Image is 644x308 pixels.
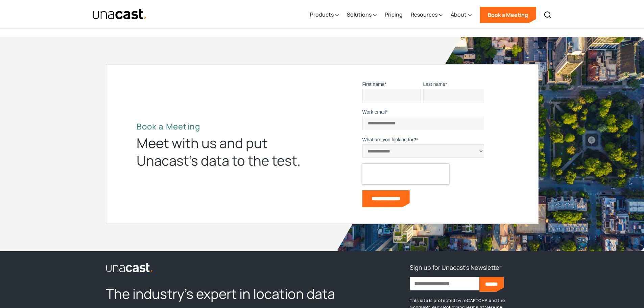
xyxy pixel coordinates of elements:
span: First name [362,81,385,87]
div: Resources [411,1,443,29]
img: Search icon [544,11,552,19]
div: About [451,1,472,29]
iframe: reCAPTCHA [362,164,449,184]
span: What are you looking for? [362,137,416,142]
a: link to the homepage [106,262,354,273]
h2: The industry’s expert in location data [106,285,354,303]
div: Solutions [347,10,372,19]
a: Book a Meeting [480,7,536,23]
img: Unacast logo [106,263,153,273]
div: Meet with us and put Unacast’s data to the test. [137,134,312,169]
img: bird's eye view of the city [335,37,644,251]
a: home [92,8,147,20]
span: Last name [423,81,445,87]
h3: Sign up for Unacast's Newsletter [410,262,501,273]
div: Solutions [347,1,377,29]
div: Products [310,10,334,19]
img: Unacast text logo [92,8,147,20]
div: About [451,10,467,19]
div: Products [310,1,339,29]
a: Pricing [385,1,403,29]
span: Work email [362,109,386,115]
div: Resources [411,10,437,19]
h2: Book a Meeting [137,121,312,132]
